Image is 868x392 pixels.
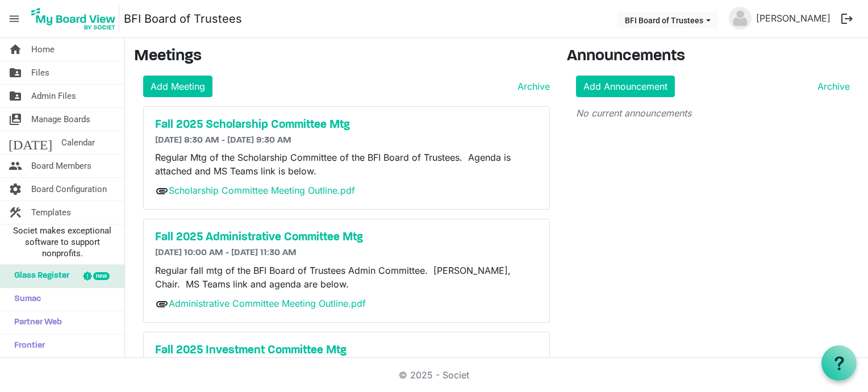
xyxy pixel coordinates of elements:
[9,155,22,177] span: people
[5,225,119,259] span: Societ makes exceptional software to support nonprofits.
[155,297,169,311] span: attachment
[169,298,366,309] a: Administrative Committee Meeting Outline.pdf
[134,47,550,66] h3: Meetings
[31,201,71,224] span: Templates
[155,151,538,178] p: Regular Mtg of the Scholarship Committee of the BFI Board of Trustees. Agenda is attached and MS ...
[169,185,355,196] a: Scholarship Committee Meeting Outline.pdf
[9,108,22,131] span: switch_account
[31,38,55,61] span: Home
[9,131,52,154] span: [DATE]
[3,8,25,30] span: menu
[9,311,62,334] span: Partner Web
[835,7,859,31] button: logout
[729,7,752,30] img: no-profile-picture.svg
[9,38,22,61] span: home
[155,231,538,244] a: Fall 2025 Administrative Committee Mtg
[31,61,49,84] span: Files
[576,106,850,120] p: No current announcements
[155,264,538,291] p: Regular fall mtg of the BFI Board of Trustees Admin Committee. [PERSON_NAME], Chair. MS Teams lin...
[399,369,469,381] a: © 2025 - Societ
[617,12,718,28] button: BFI Board of Trustees dropdownbutton
[576,76,675,97] a: Add Announcement
[9,178,22,201] span: settings
[9,201,22,224] span: construction
[61,131,95,154] span: Calendar
[93,272,110,280] div: new
[155,184,169,198] span: attachment
[513,80,550,93] a: Archive
[9,61,22,84] span: folder_shared
[31,178,107,201] span: Board Configuration
[9,335,45,357] span: Frontier
[813,80,850,93] a: Archive
[752,7,835,30] a: [PERSON_NAME]
[155,248,538,258] h6: [DATE] 10:00 AM - [DATE] 11:30 AM
[567,47,859,66] h3: Announcements
[31,85,76,107] span: Admin Files
[9,288,41,311] span: Sumac
[31,155,91,177] span: Board Members
[31,108,90,131] span: Manage Boards
[155,135,538,146] h6: [DATE] 8:30 AM - [DATE] 9:30 AM
[124,7,242,30] a: BFI Board of Trustees
[143,76,212,97] a: Add Meeting
[155,344,538,357] a: Fall 2025 Investment Committee Mtg
[9,85,22,107] span: folder_shared
[28,5,124,33] a: My Board View Logo
[155,118,538,132] a: Fall 2025 Scholarship Committee Mtg
[28,5,119,33] img: My Board View Logo
[9,265,69,287] span: Glass Register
